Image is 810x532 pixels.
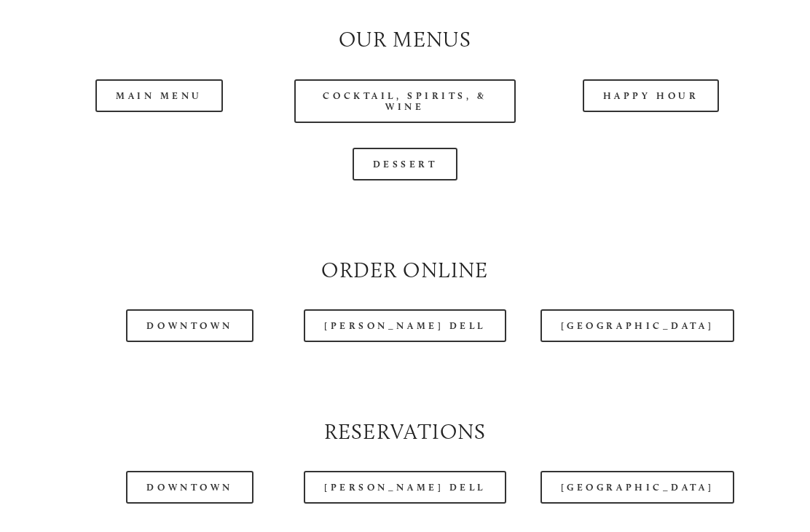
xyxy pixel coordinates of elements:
h2: Order Online [49,255,762,285]
a: Dessert [353,148,458,180]
a: Happy Hour [583,79,720,112]
a: Downtown [126,309,253,342]
a: Main Menu [95,79,223,112]
h2: Reservations [49,416,762,446]
a: Downtown [126,471,253,504]
a: [GEOGRAPHIC_DATA] [540,309,734,342]
a: [PERSON_NAME] Dell [304,471,506,504]
a: Cocktail, Spirits, & Wine [294,79,516,123]
a: [GEOGRAPHIC_DATA] [540,471,734,504]
a: [PERSON_NAME] Dell [304,309,506,342]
